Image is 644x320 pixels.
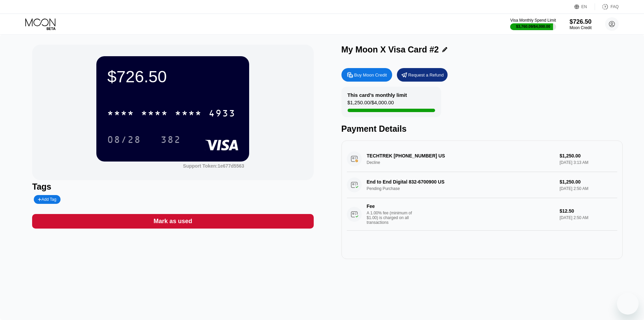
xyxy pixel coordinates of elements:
div: This card’s monthly limit [348,92,407,98]
div: Payment Details [341,124,623,134]
div: Request a Refund [408,72,444,78]
div: Support Token: 1e677d5563 [183,163,244,169]
div: FAQ [595,3,619,10]
div: Buy Moon Credit [354,72,387,78]
div: 08/28 [107,135,141,146]
div: 4933 [209,109,236,120]
div: [DATE] 2:50 AM [559,215,617,220]
div: $726.50 [570,18,592,25]
div: Add Tag [38,197,56,202]
div: Request a Refund [397,68,448,82]
div: Fee [367,204,414,209]
div: Buy Moon Credit [341,68,392,82]
div: EN [581,4,587,9]
div: My Moon X Visa Card #2 [341,45,439,55]
div: Moon Credit [570,25,592,30]
div: A 1.00% fee (minimum of $1.00) is charged on all transactions [367,211,418,225]
div: 382 [161,135,181,146]
div: Visa Monthly Spend Limit$3,760.09/$4,000.00 [510,18,556,30]
div: $1,250.00 / $4,000.00 [348,100,394,109]
div: $726.50 [107,67,238,86]
div: 08/28 [102,131,146,148]
div: $3,760.09 / $4,000.00 [516,24,550,28]
iframe: Button to launch messaging window, conversation in progress [617,293,639,315]
div: EN [574,3,595,10]
div: Tags [32,182,313,192]
div: Mark as used [32,214,313,229]
div: FAQ [611,4,619,9]
div: $726.50Moon Credit [570,18,592,30]
div: Visa Monthly Spend Limit [510,18,556,23]
div: 382 [156,131,186,148]
div: Support Token:1e677d5563 [183,163,244,169]
div: Mark as used [153,217,192,225]
div: $12.50 [559,208,617,214]
div: FeeA 1.00% fee (minimum of $1.00) is charged on all transactions$12.50[DATE] 2:50 AM [347,198,617,231]
div: Add Tag [34,195,60,204]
